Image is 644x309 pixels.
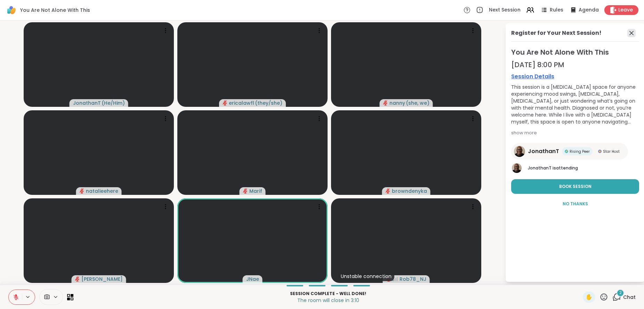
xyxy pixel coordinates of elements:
span: No Thanks [563,201,588,207]
p: is attending [528,165,639,171]
span: Book Session [559,183,591,190]
span: Rising Peer [570,149,590,154]
img: ShareWell Logomark [6,4,17,16]
span: Rules [550,7,563,14]
button: Book Session [511,179,639,194]
span: JonathanT [528,147,559,156]
span: audio-muted [223,101,227,105]
a: JonathanTJonathanTRising PeerRising PeerStar HostStar Host [511,143,628,160]
span: Agenda [579,7,599,14]
div: Unstable connection [338,271,394,281]
div: This session is a [MEDICAL_DATA] space for anyone experiencing mood swings, [MEDICAL_DATA], [MEDI... [511,84,639,125]
span: JonathanT [73,100,101,106]
img: JonathanT [512,163,522,173]
img: Star Host [598,150,602,153]
span: browndenyka [392,188,427,195]
span: ✋ [586,293,593,301]
span: You Are Not Alone With This [20,7,90,14]
span: nanny [389,100,405,106]
span: JNae [246,276,259,283]
span: Chat [623,294,636,301]
span: audio-muted [386,189,391,193]
p: Session Complete - well done! [78,291,579,297]
img: JonathanT [514,146,525,157]
span: ( He/Him ) [102,100,125,106]
span: natalieehere [86,188,118,195]
img: Rising Peer [565,150,568,153]
span: [PERSON_NAME] [81,276,123,283]
span: ( she, we ) [406,100,429,106]
p: The room will close in 3:10 [78,297,579,304]
a: Session Details [511,72,639,81]
div: [DATE] 8:00 PM [511,60,639,70]
span: Marif [249,188,262,195]
div: Register for Your Next Session! [511,29,602,37]
span: You Are Not Alone With This [511,47,639,57]
span: Leave [618,7,633,14]
span: Star Host [603,149,620,154]
span: Rob78_NJ [400,276,426,283]
span: audio-muted [75,277,80,282]
span: audio-muted [243,189,248,193]
span: Next Session [489,7,521,14]
span: 2 [619,290,622,296]
span: audio-muted [383,101,388,105]
span: JonathanT [528,165,552,171]
span: ( they/she ) [255,100,282,106]
button: No Thanks [511,197,639,211]
span: ericalawfl [229,100,254,106]
span: audio-muted [80,189,84,193]
div: show more [511,129,639,136]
